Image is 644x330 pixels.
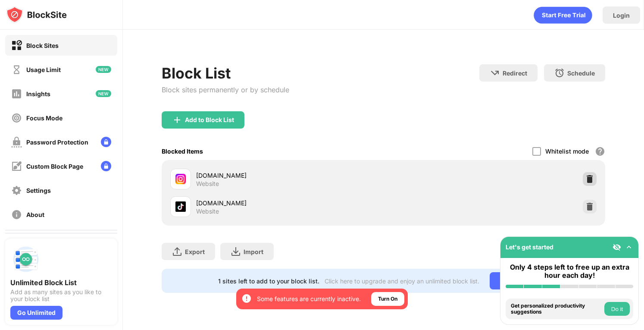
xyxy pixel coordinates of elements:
div: Add to Block List [185,116,234,123]
div: Block List [162,64,289,82]
div: Whitelist mode [545,148,589,155]
img: favicons [175,174,186,184]
img: settings-off.svg [11,185,22,196]
img: password-protection-off.svg [11,137,22,148]
div: Redirect [503,69,527,77]
div: Blocked Items [162,148,203,155]
div: Let's get started [506,243,553,251]
div: [DOMAIN_NAME] [196,171,384,180]
div: Add as many sites as you like to your block list [10,289,112,302]
div: Insights [26,90,50,97]
div: Click here to upgrade and enjoy an unlimited block list. [325,277,479,285]
img: insights-off.svg [11,88,22,99]
img: push-block-list.svg [10,244,41,275]
div: Some features are currently inactive. [257,295,361,303]
img: eye-not-visible.svg [613,243,621,251]
div: Usage Limit [26,66,61,73]
img: about-off.svg [11,209,22,220]
div: Go Unlimited [490,272,549,289]
img: block-on.svg [11,40,22,51]
img: new-icon.svg [96,90,111,97]
div: Website [196,207,219,215]
div: Import [244,248,263,255]
img: omni-setup-toggle.svg [625,243,633,251]
img: favicons [175,201,186,212]
div: Block Sites [26,42,59,49]
div: Settings [26,187,51,194]
div: 1 sites left to add to your block list. [218,277,319,285]
div: Export [185,248,205,255]
div: Turn On [378,295,397,303]
div: Login [613,12,630,19]
img: customize-block-page-off.svg [11,161,22,172]
img: time-usage-off.svg [11,64,22,75]
div: [DOMAIN_NAME] [196,198,384,207]
div: Go Unlimited [10,306,63,320]
img: new-icon.svg [96,66,111,73]
div: Schedule [567,69,595,77]
div: About [26,211,44,218]
img: logo-blocksite.svg [6,6,67,23]
div: Password Protection [26,138,88,146]
div: Website [196,180,219,188]
div: Focus Mode [26,114,63,122]
img: error-circle-white.svg [241,293,252,304]
div: Block sites permanently or by schedule [162,85,289,94]
div: Get personalized productivity suggestions [511,303,602,315]
div: Unlimited Block List [10,278,112,287]
img: lock-menu.svg [101,161,111,171]
img: focus-off.svg [11,113,22,123]
div: Only 4 steps left to free up an extra hour each day! [506,263,633,280]
button: Do it [604,302,630,316]
img: lock-menu.svg [101,137,111,147]
div: Custom Block Page [26,163,83,170]
div: animation [534,6,592,24]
